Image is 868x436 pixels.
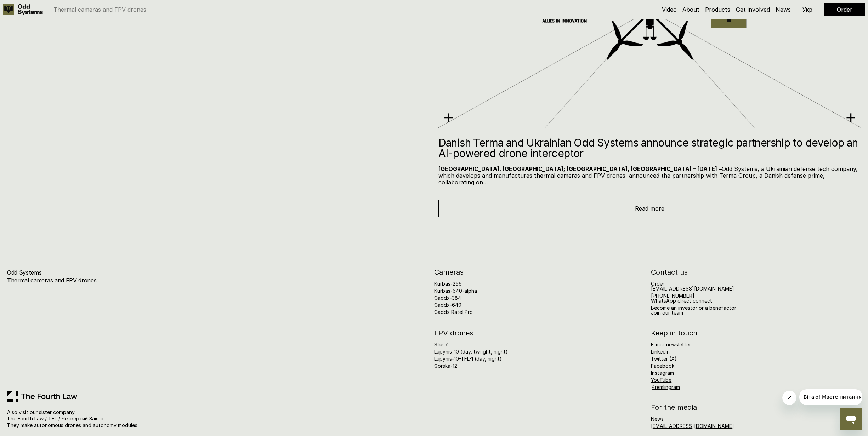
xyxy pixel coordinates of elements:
a: [EMAIL_ADDRESS][DOMAIN_NAME] [651,423,734,429]
a: Caddx-384 [434,295,461,301]
a: Lupynis-10 (day, twilight, night) [434,349,508,355]
h6: Order [EMAIL_ADDRESS][DOMAIN_NAME] [651,281,734,291]
a: Gorska-12 [434,363,457,369]
p: Thermal cameras and FPV drones [53,7,146,12]
p: Odd Systems, a Ukrainian defense tech company, which develops and manufactures thermal cameras an... [438,166,861,186]
h2: Cameras [434,269,644,276]
span: Вітаю! Маєте питання? [4,5,65,11]
iframe: Close message [782,391,796,405]
p: Укр [802,7,812,12]
a: News [651,416,664,422]
h2: Contact us [651,269,861,276]
a: YouTube [651,377,671,383]
a: About [682,6,699,13]
a: Kurbas-256 [434,281,462,287]
h2: For the media [651,404,861,411]
a: Order [837,6,852,13]
a: Instagram [651,370,674,376]
a: Twitter (X) [651,356,677,362]
a: Stus7 [434,342,448,348]
a: Caddx-640 [434,302,461,308]
iframe: Button to launch messaging window [840,408,862,430]
span: Read more [635,205,664,212]
h2: Danish Terma and Ukrainian Odd Systems announce strategic partnership to develop an AI-powered dr... [438,137,861,159]
h4: Odd Systems Thermal cameras and FPV drones [7,269,168,292]
p: Also visit our sister company They make autonomous drones and autonomy modules [7,409,193,429]
a: Lupynis-10-TFL-1 (day, night) [434,356,502,362]
a: News [776,6,791,13]
iframe: Message from company [799,389,862,405]
a: Join our team [651,310,683,316]
a: E-mail newsletter [651,342,691,348]
a: The Fourth Law / TFL / Четвертий Закон [7,415,103,421]
strong: – [719,165,722,172]
a: Facebook [651,363,674,369]
h2: FPV drones [434,329,644,337]
strong: [GEOGRAPHIC_DATA], [GEOGRAPHIC_DATA]; [GEOGRAPHIC_DATA], [GEOGRAPHIC_DATA] – [DATE] [438,165,717,172]
a: Video [662,6,677,13]
a: [PHONE_NUMBER]WhatsApp direct connect [651,293,712,304]
h2: Keep in touch [651,329,697,337]
a: Caddx Ratel Pro [434,309,473,315]
a: Get involved [736,6,770,13]
a: Become an investor or a benefactor [651,305,736,311]
a: Kurbas-640-alpha [434,288,477,294]
a: Products [705,6,730,13]
a: Linkedin [651,349,670,355]
a: Kremlingram [652,384,680,390]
